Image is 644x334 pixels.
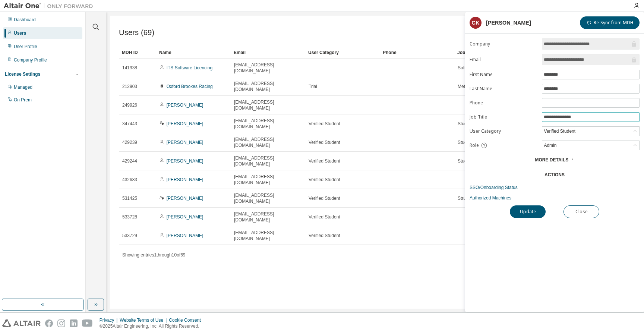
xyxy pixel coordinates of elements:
span: [EMAIL_ADDRESS][DOMAIN_NAME] [234,62,302,74]
span: Showing entries 1 through 10 of 69 [122,252,186,258]
label: Email [470,57,537,63]
span: Role [470,142,479,148]
label: Job Title [470,114,537,120]
span: Student [458,139,473,145]
a: [PERSON_NAME] [167,177,203,182]
img: altair_logo.svg [2,319,41,327]
div: Users [14,30,26,36]
label: Last Name [470,86,537,92]
div: Verified Student [543,127,577,135]
img: youtube.svg [82,319,93,327]
span: Verified Student [309,139,340,145]
img: facebook.svg [45,319,53,327]
span: 531425 [122,195,137,201]
span: More Details [535,157,568,163]
span: [EMAIL_ADDRESS][DOMAIN_NAME] [234,155,302,167]
span: Student [458,158,473,164]
img: linkedin.svg [70,319,78,327]
span: 533729 [122,233,137,239]
span: [EMAIL_ADDRESS][DOMAIN_NAME] [234,192,302,204]
div: User Profile [14,44,37,50]
span: Student [458,121,473,127]
span: Structures Lead [458,195,489,201]
span: [EMAIL_ADDRESS][DOMAIN_NAME] [234,211,302,223]
div: On Prem [14,97,32,103]
span: [EMAIL_ADDRESS][DOMAIN_NAME] [234,174,302,186]
div: Name [159,47,228,59]
button: Close [563,205,599,218]
span: Verified Student [309,177,340,183]
span: [EMAIL_ADDRESS][DOMAIN_NAME] [234,99,302,111]
a: Oxford Brookes Racing [167,84,213,89]
a: [PERSON_NAME] [167,121,203,126]
div: Cookie Consent [169,317,205,323]
img: instagram.svg [57,319,65,327]
a: [PERSON_NAME] [167,233,203,238]
a: [PERSON_NAME] [167,103,203,108]
span: [EMAIL_ADDRESS][DOMAIN_NAME] [234,230,302,242]
button: Update [510,205,546,218]
div: Admin [542,141,639,150]
span: Verified Student [309,158,340,164]
a: [PERSON_NAME] [167,214,203,220]
span: Software Licencing [458,65,495,71]
span: [EMAIL_ADDRESS][DOMAIN_NAME] [234,81,302,92]
label: Company [470,41,537,47]
span: [EMAIL_ADDRESS][DOMAIN_NAME] [234,118,302,130]
a: [PERSON_NAME] [167,140,203,145]
label: Phone [470,100,537,106]
div: Phone [383,47,451,59]
span: [EMAIL_ADDRESS][DOMAIN_NAME] [234,136,302,148]
div: Actions [544,172,565,178]
span: Verified Student [309,233,340,239]
a: ITS Software Licencing [167,65,212,70]
div: Admin [543,141,558,149]
span: Verified Student [309,195,340,201]
div: User Category [308,47,377,59]
span: Methodologies Lead [458,83,498,89]
div: Privacy [100,317,120,323]
a: Authorized Machines [470,195,640,201]
div: Company Profile [14,57,47,63]
div: CK [470,17,482,29]
button: Re-Sync from MDH [580,16,640,29]
div: License Settings [5,71,40,77]
div: Managed [14,84,32,90]
a: SSO/Onboarding Status [470,185,640,190]
span: 533728 [122,214,137,220]
div: Dashboard [14,17,36,23]
span: Trial [309,83,317,89]
label: First Name [470,72,537,78]
span: Users (69) [119,28,154,37]
span: Verified Student [309,121,340,127]
span: 432683 [122,177,137,183]
div: [PERSON_NAME] [486,20,531,26]
a: [PERSON_NAME] [167,196,203,201]
span: 429244 [122,158,137,164]
span: 141938 [122,65,137,71]
div: Email [234,47,302,59]
div: Job Title [457,47,526,59]
a: [PERSON_NAME] [167,158,203,164]
span: Verified Student [309,214,340,220]
span: 347443 [122,121,137,127]
label: User Category [470,128,537,134]
div: Website Terms of Use [120,317,169,323]
img: Altair One [4,2,97,10]
span: 212903 [122,83,137,89]
div: Verified Student [542,127,639,136]
span: 249926 [122,102,137,108]
p: © 2025 Altair Engineering, Inc. All Rights Reserved. [100,323,205,330]
span: 429239 [122,139,137,145]
div: MDH ID [122,47,153,59]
